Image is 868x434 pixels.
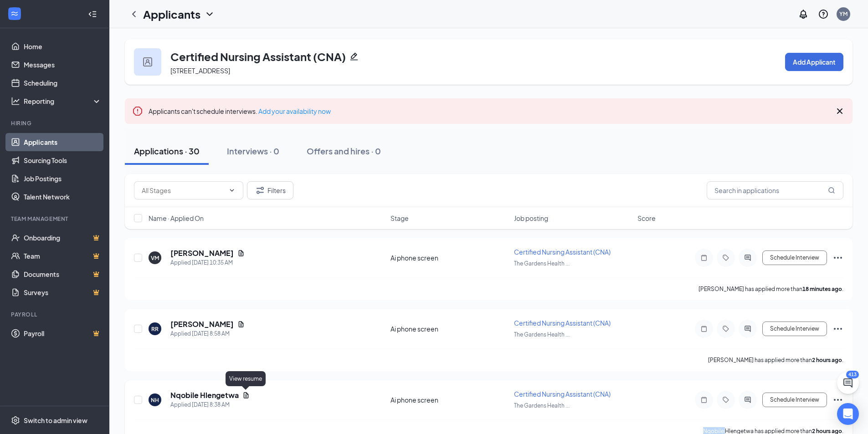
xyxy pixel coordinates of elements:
p: [PERSON_NAME] has applied more than . [699,285,843,293]
svg: Document [237,321,245,328]
div: Applied [DATE] 10:35 AM [170,258,245,267]
svg: Note [699,325,709,332]
div: Team Management [11,215,100,223]
svg: ChevronDown [228,187,236,194]
div: Ai phone screen [390,253,508,262]
span: Job posting [514,214,548,223]
h5: [PERSON_NAME] [170,248,234,258]
span: Certified Nursing Assistant (CNA) [514,390,611,398]
a: Add your availability now [258,107,331,115]
span: The Gardens Health ... [514,331,570,338]
div: 413 [846,371,859,378]
a: OnboardingCrown [24,229,102,247]
button: ChatActive [837,372,859,394]
div: Ai phone screen [390,395,508,404]
span: Certified Nursing Assistant (CNA) [514,248,611,256]
div: RR [151,325,159,333]
svg: Tag [720,254,731,261]
svg: QuestionInfo [818,9,829,20]
svg: Ellipses [832,323,843,334]
a: Sourcing Tools [24,151,102,169]
span: [STREET_ADDRESS] [170,66,230,75]
h5: Nqobile Hlengetwa [170,390,239,400]
a: Applicants [24,133,102,151]
svg: ChevronLeft [128,9,139,20]
h3: Certified Nursing Assistant (CNA) [170,49,346,64]
svg: ChevronDown [204,9,215,20]
button: Add Applicant [785,53,843,71]
svg: Tag [720,325,731,332]
span: Name · Applied On [149,214,204,223]
svg: Error [132,106,143,117]
a: DocumentsCrown [24,265,102,283]
svg: Cross [834,106,845,117]
p: [PERSON_NAME] has applied more than . [708,356,843,364]
div: Applied [DATE] 8:38 AM [170,400,250,409]
svg: Notifications [798,9,809,20]
span: The Gardens Health ... [514,260,570,267]
button: Schedule Interview [762,322,827,336]
a: Talent Network [24,188,102,206]
div: Switch to admin view [24,416,87,425]
b: 2 hours ago [812,357,842,363]
input: Search in applications [707,181,843,199]
svg: Note [699,396,709,403]
svg: ActiveChat [742,254,753,261]
button: Schedule Interview [762,250,827,265]
svg: ActiveChat [742,396,753,403]
a: PayrollCrown [24,324,102,342]
svg: Analysis [11,97,20,106]
svg: Settings [11,416,20,425]
svg: Filter [255,185,266,196]
h5: [PERSON_NAME] [170,319,234,329]
div: View resume [226,371,266,386]
div: Offers and hires · 0 [307,145,381,157]
svg: Tag [720,396,731,403]
svg: MagnifyingGlass [828,187,835,194]
a: TeamCrown [24,247,102,265]
svg: ChatActive [842,378,853,388]
div: Ai phone screen [390,324,508,333]
svg: ActiveChat [742,325,753,332]
span: Score [637,214,656,223]
button: Schedule Interview [762,393,827,407]
div: Applications · 30 [134,145,200,157]
svg: Note [699,254,709,261]
span: Stage [390,214,409,223]
input: All Stages [142,185,225,195]
svg: WorkstreamLogo [10,9,19,18]
div: Applied [DATE] 8:58 AM [170,329,245,338]
div: NH [151,396,159,404]
a: Job Postings [24,169,102,188]
svg: Document [242,392,250,399]
svg: Document [237,250,245,257]
span: Certified Nursing Assistant (CNA) [514,319,611,327]
a: SurveysCrown [24,283,102,301]
svg: Pencil [349,52,359,61]
h1: Applicants [143,6,200,22]
a: Home [24,37,102,56]
div: Interviews · 0 [227,145,279,157]
div: Open Intercom Messenger [837,403,859,425]
b: 18 minutes ago [802,286,842,292]
span: The Gardens Health ... [514,402,570,409]
img: user icon [143,57,152,66]
div: Payroll [11,311,100,318]
div: YM [839,10,847,18]
span: Applicants can't schedule interviews. [149,107,331,115]
a: Messages [24,56,102,74]
div: Hiring [11,119,100,127]
div: Reporting [24,97,102,106]
svg: Collapse [88,10,97,19]
button: Filter Filters [247,181,293,199]
div: VM [151,254,159,262]
svg: Ellipses [832,394,843,405]
a: Scheduling [24,74,102,92]
svg: Ellipses [832,252,843,263]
